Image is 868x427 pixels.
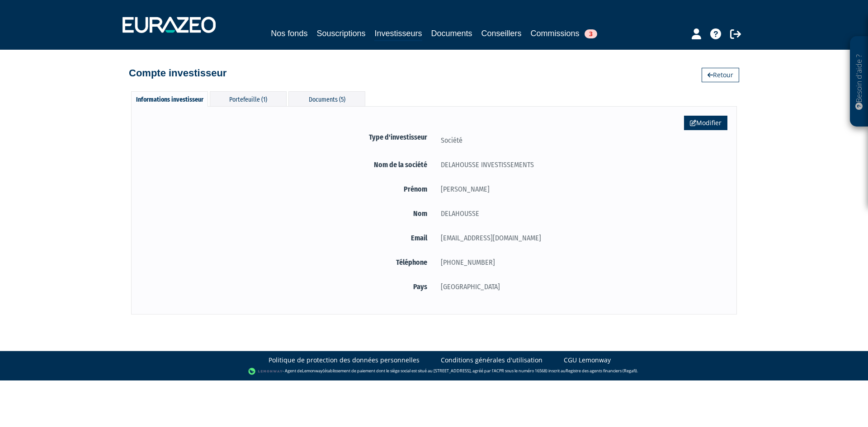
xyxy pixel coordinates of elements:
a: Documents [431,27,472,40]
span: 3 [585,29,597,38]
a: Retour [702,68,739,82]
label: Type d'investisseur [141,131,434,143]
a: Politique de protection des données personnelles [269,356,420,365]
a: Registre des agents financiers (Regafi) [566,368,637,374]
div: Société [434,135,727,146]
label: Nom [141,208,434,219]
a: Investisseurs [374,27,422,41]
div: DELAHOUSSE [434,208,727,219]
div: DELAHOUSSE INVESTISSEMENTS [434,159,727,170]
p: Besoin d'aide ? [854,41,864,122]
a: Lemonway [302,368,323,374]
a: Souscriptions [316,27,365,40]
div: - Agent de (établissement de paiement dont le siège social est situé au [STREET_ADDRESS], agréé p... [9,367,859,376]
div: Informations investisseur [131,91,208,107]
label: Pays [141,281,434,292]
label: Téléphone [141,257,434,268]
label: Email [141,232,434,244]
a: Nos fonds [271,27,307,40]
a: Modifier [684,116,727,130]
a: CGU Lemonway [564,356,611,365]
h4: Compte investisseur [129,68,226,79]
div: [PHONE_NUMBER] [434,257,727,268]
a: Commissions3 [531,27,597,40]
label: Nom de la société [141,159,434,170]
a: Conseillers [481,27,522,40]
img: 1732889491-logotype_eurazeo_blanc_rvb.png [123,17,216,33]
a: Conditions générales d'utilisation [441,356,542,365]
div: Documents (5) [288,91,365,106]
img: logo-lemonway.png [248,367,283,376]
div: [PERSON_NAME] [434,183,727,195]
label: Prénom [141,183,434,195]
div: [EMAIL_ADDRESS][DOMAIN_NAME] [434,232,727,244]
div: [GEOGRAPHIC_DATA] [434,281,727,292]
div: Portefeuille (1) [210,91,287,106]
